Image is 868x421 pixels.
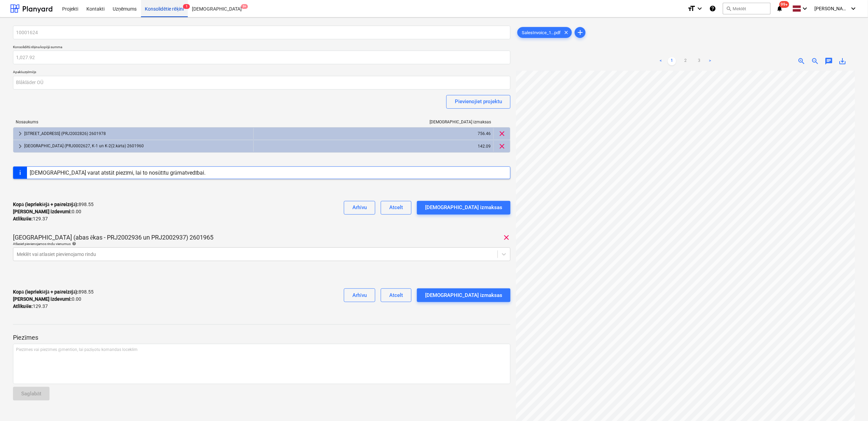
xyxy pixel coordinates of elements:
div: [DEMOGRAPHIC_DATA] izmaksas [425,203,502,212]
span: 9+ [241,4,248,9]
button: Atcelt [381,288,411,302]
div: Atcelt [389,291,403,300]
span: add [576,28,584,37]
span: zoom_in [798,57,806,65]
button: Arhīvu [344,288,375,302]
div: [DEMOGRAPHIC_DATA] varat atstāt piezīmi, lai to nosūtītu grāmatvedībai. [30,169,206,176]
span: keyboard_arrow_right [16,142,24,150]
div: 142.09 [256,141,491,152]
div: [GEOGRAPHIC_DATA] (PRJ0002627, K-1 un K-2(2.kārta) 2601960 [24,141,251,152]
strong: Kopā (iepriekšējā + pašreizējā) : [13,289,79,295]
p: [GEOGRAPHIC_DATA] (abas ēkas - PRJ2002936 un PRJ2002937) 2601965 [13,233,213,242]
span: clear [498,142,506,150]
a: Next page [706,57,714,65]
strong: Atlikušie : [13,216,33,221]
p: 129.37 [13,215,48,222]
span: zoom_out [811,57,820,65]
input: Apakšuzņēmējs [13,76,510,90]
span: save_alt [839,57,847,65]
div: Arhīvu [352,203,367,212]
button: Pievienojiet projektu [446,95,510,109]
span: clear [502,233,510,242]
span: clear [562,28,570,37]
div: Atlasiet pievienojamos rindu vienumus [13,242,510,246]
p: Piezīmes [13,334,510,342]
p: 898.55 [13,288,94,296]
a: Page 2 [682,57,690,65]
div: [DEMOGRAPHIC_DATA] izmaksas [425,291,502,300]
div: Arhīvu [352,291,367,300]
div: [STREET_ADDRESS] (PRJ2002826) 2601978 [24,128,251,139]
p: Apakšuzņēmējs [13,70,510,76]
div: Pievienojiet projektu [455,97,502,106]
span: clear [498,130,506,138]
button: Atcelt [381,201,411,215]
a: Page 3 [695,57,703,65]
strong: [PERSON_NAME] izdevumi : [13,296,72,302]
a: Page 1 is your current page [668,57,676,65]
a: Previous page [657,57,665,65]
div: SalesInvoice_1...pdf [517,27,572,38]
span: SalesInvoice_1...pdf [518,30,565,35]
div: Atcelt [389,203,403,212]
button: [DEMOGRAPHIC_DATA] izmaksas [417,201,510,215]
button: Arhīvu [344,201,375,215]
div: 756.46 [256,128,491,139]
div: [DEMOGRAPHIC_DATA] izmaksas [254,120,494,124]
span: 1 [183,4,190,9]
p: 0.00 [13,296,81,303]
strong: Kopā (iepriekšējā + pašreizējā) : [13,202,79,207]
p: 0.00 [13,208,81,215]
div: Nosaukums [13,120,254,124]
strong: Atlikušie : [13,303,33,309]
strong: [PERSON_NAME] izdevumi : [13,209,72,214]
p: 129.37 [13,303,48,310]
span: chat [825,57,833,65]
button: [DEMOGRAPHIC_DATA] izmaksas [417,288,510,302]
p: 898.55 [13,201,94,208]
p: Konsolidētā rēķina kopējā summa [13,45,510,51]
span: help [71,242,76,246]
input: Konsolidētā rēķina kopējā summa [13,51,510,64]
input: Apvienotā rēķina nosaukums [13,26,510,39]
span: keyboard_arrow_right [16,130,24,138]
